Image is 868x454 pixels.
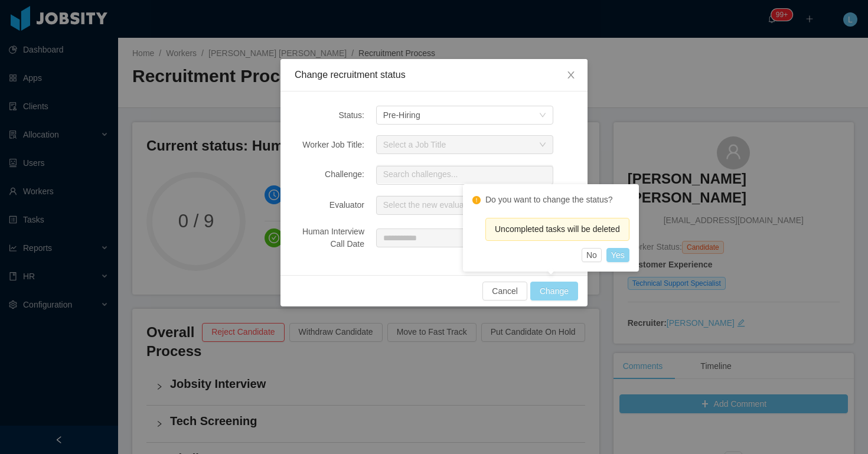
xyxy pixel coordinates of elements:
[539,141,546,149] i: icon: down
[582,248,602,262] button: No
[472,196,481,204] i: icon: exclamation-circle
[383,106,420,124] div: Pre-Hiring
[530,282,578,301] button: Change
[566,70,576,80] i: icon: close
[295,199,364,211] div: Evaluator
[295,68,573,81] div: Change recruitment status
[554,59,588,92] button: Close
[295,139,364,151] div: Worker Job Title:
[295,226,364,250] div: Human Interview Call Date
[485,195,613,204] text: Do you want to change the status?
[295,168,364,181] div: Challenge:
[606,248,629,262] button: Yes
[482,282,527,301] button: Cancel
[495,224,620,234] span: Uncompleted tasks will be deleted
[539,112,546,120] i: icon: down
[383,139,533,151] div: Select a Job Title
[295,109,364,122] div: Status:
